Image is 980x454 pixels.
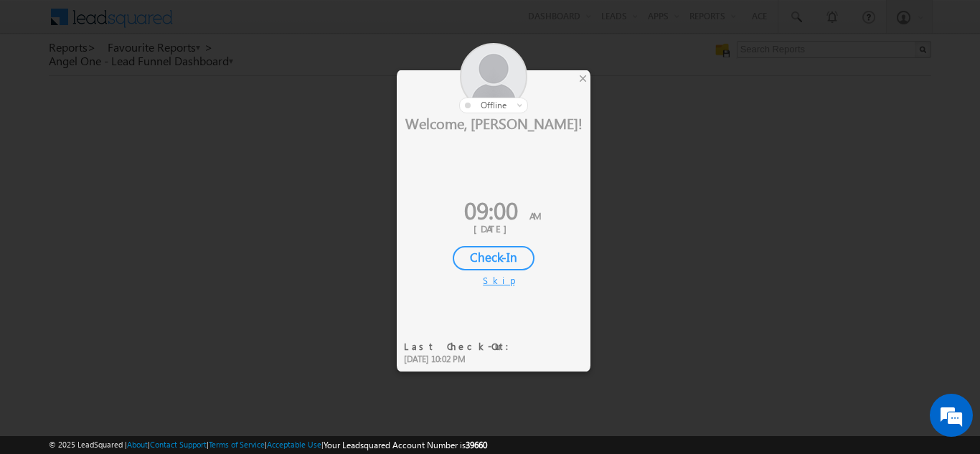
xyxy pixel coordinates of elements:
[575,70,590,86] div: ×
[324,440,487,450] span: Your Leadsquared Account Number is
[483,274,504,287] div: Skip
[404,353,518,366] div: [DATE] 10:02 PM
[209,440,265,449] a: Terms of Service
[267,440,321,449] a: Acceptable Use
[529,209,541,222] span: AM
[397,113,590,132] div: Welcome, [PERSON_NAME]!
[453,246,534,270] div: Check-In
[466,440,487,450] span: 39660
[407,222,580,235] div: [DATE]
[49,438,487,452] span: © 2025 LeadSquared | | | | |
[404,340,518,353] div: Last Check-Out:
[481,100,507,110] span: offline
[464,194,518,226] span: 09:00
[127,440,148,449] a: About
[150,440,207,449] a: Contact Support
